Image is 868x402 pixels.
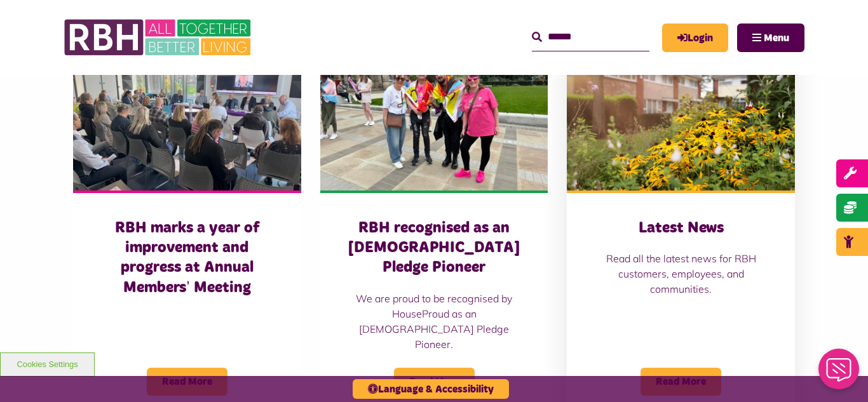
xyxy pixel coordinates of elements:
span: Read More [394,368,475,396]
img: Board Meeting [73,48,301,191]
span: Menu [764,33,789,43]
iframe: Netcall Web Assistant for live chat [811,345,868,402]
button: Language & Accessibility [353,379,509,399]
img: RBH customers and colleagues at the Rochdale Pride event outside the town hall [320,48,548,191]
h3: Latest News [592,218,770,238]
h3: RBH marks a year of improvement and progress at Annual Members’ Meeting [98,218,276,298]
img: RBH [64,13,254,62]
a: MyRBH [662,23,728,52]
span: Read More [147,368,227,396]
p: Read all the latest news for RBH customers, employees, and communities. [592,251,770,297]
button: Navigation [737,23,804,52]
p: We are proud to be recognised by HouseProud as an [DEMOGRAPHIC_DATA] Pledge Pioneer. [346,291,523,352]
img: SAZ MEDIA RBH HOUSING4 [567,48,795,191]
span: Read More [641,368,721,396]
h3: RBH recognised as an [DEMOGRAPHIC_DATA] Pledge Pioneer [346,218,523,278]
input: Search [532,23,649,51]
